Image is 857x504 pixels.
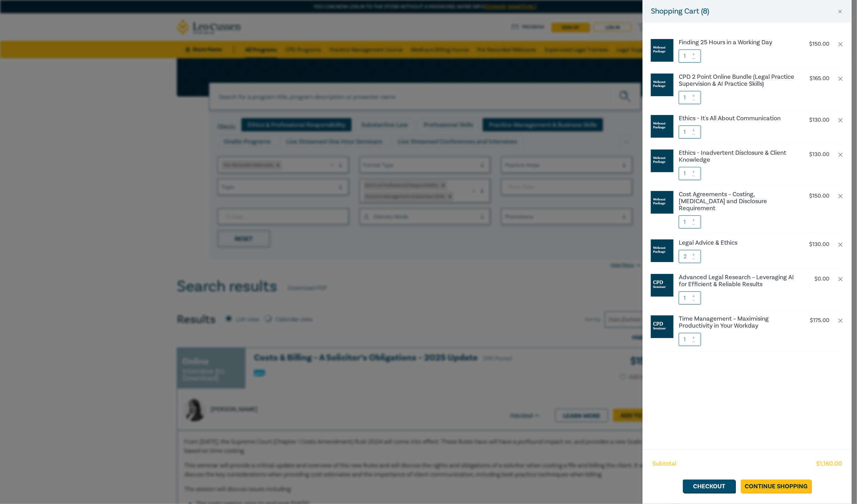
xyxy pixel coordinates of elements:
a: Time Management – Maximising Productivity in Your Workday [679,315,795,329]
p: $ 175.00 [810,317,829,324]
input: 1 [679,49,701,63]
a: Cost Agreements – Costing, [MEDICAL_DATA] and Disclosure Requirement [679,191,795,212]
input: 1 [679,333,701,346]
img: Webcast%20Package.jpg [651,115,674,138]
span: Subtotal [652,459,676,468]
img: Webcast%20Package.jpg [651,150,674,172]
img: Webcast%20Package.jpg [651,39,674,62]
button: Close [837,8,843,15]
span: $ 1,160.00 [816,459,842,468]
img: Webcast%20Package.jpg [651,74,674,96]
p: $ 130.00 [809,151,829,158]
input: 1 [679,167,701,180]
a: CPD 2 Point Online Bundle (Legal Practice Supervision & AI Practice Skills) [679,74,795,87]
img: Webcast%20Package.jpg [651,191,674,214]
p: $ 150.00 [809,41,829,47]
img: CPD%20Seminar.jpg [651,274,674,297]
h5: Shopping Cart ( 8 ) [651,6,709,17]
input: 1 [679,250,701,263]
p: $ 0.00 [814,276,829,282]
a: Finding 25 Hours in a Working Day [679,39,795,46]
a: Checkout [683,480,735,493]
a: Ethics - It's All About Communication [679,115,795,122]
input: 1 [679,215,701,229]
a: Continue Shopping [741,480,811,493]
p: $ 150.00 [809,193,829,199]
p: $ 130.00 [809,241,829,248]
img: CPD%20Seminar.jpg [651,315,674,338]
input: 1 [679,91,701,104]
a: Advanced Legal Research – Leveraging AI for Efficient & Reliable Results [679,274,795,288]
a: Legal Advice & Ethics [679,239,795,246]
a: Ethics - Inadvertent Disclosure & Client Knowledge [679,150,795,163]
input: 1 [679,291,701,305]
p: $ 130.00 [809,117,829,123]
input: 1 [679,125,701,139]
img: Webcast%20Package.jpg [651,239,674,262]
p: $ 165.00 [810,75,829,82]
